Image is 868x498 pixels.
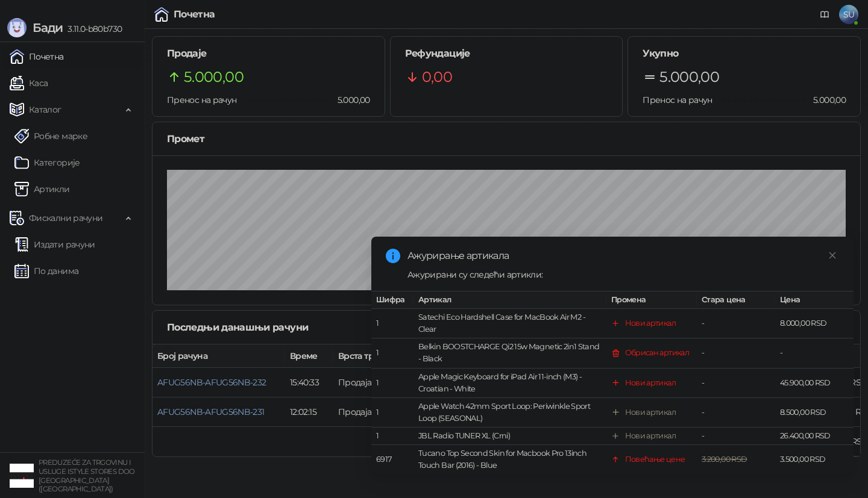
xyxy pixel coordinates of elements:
th: Број рачуна [153,344,285,368]
img: 64x64-companyLogo-77b92cf4-9946-4f36-9751-bf7bb5fd2c7d.png [10,464,34,488]
div: Нови артикал [625,376,676,388]
a: Категорије [14,151,80,175]
a: Каса [10,71,48,95]
a: Издати рачуни [14,232,95,257]
span: 5.000,00 [184,66,244,89]
td: 1 [371,428,414,445]
span: Фискални рачуни [29,206,102,230]
th: Шифра [371,291,414,309]
td: 1 [371,309,414,338]
td: Apple Watch 42mm Sport Loop: Periwinkle Sport Loop (SEASONAL) [414,397,606,427]
h5: Рефундације [405,46,608,61]
div: Последњи данашњи рачуни [167,320,380,335]
div: Обрисан артикал [625,347,689,359]
span: 5.000,00 [805,93,846,107]
td: 12:02:15 [285,397,333,427]
td: Продаја [333,368,424,397]
h5: Укупно [643,46,846,61]
td: 15:40:33 [285,368,333,397]
td: 26.400,00 RSD [775,428,854,445]
td: 8.500,00 RSD [775,397,854,427]
th: Цена [775,291,854,309]
td: - [697,397,775,427]
td: - [697,428,775,445]
td: - [697,309,775,338]
td: 1 [371,338,414,368]
button: AFUG56NB-AFUG56NB-232 [157,377,266,388]
div: Почетна [174,10,215,19]
div: Нови артикал [625,430,676,442]
span: 5.000,00 [659,66,719,89]
td: - [697,368,775,397]
td: - [775,338,854,368]
th: Врста трансакције [333,344,424,368]
td: 6917 [371,445,414,475]
a: ArtikliАртикли [14,177,70,201]
th: Време [285,344,333,368]
img: Logo [7,18,27,37]
button: AFUG56NB-AFUG56NB-231 [157,406,265,417]
td: 1 [371,397,414,427]
a: Close [826,249,839,262]
span: 3.200,00 RSD [702,455,747,464]
td: Tucano Top Second Skin for Macbook Pro 13inch Touch Bar (2016) - Blue [414,445,606,475]
div: Повећање цене [625,453,685,465]
th: Стара цена [697,291,775,309]
span: SU [839,5,858,24]
div: Нови артикал [625,406,676,419]
span: Бади [33,20,63,35]
td: 1 [371,368,414,397]
div: Нови артикал [625,317,676,329]
small: PREDUZEĆE ZA TRGOVINU I USLUGE ISTYLE STORES DOO [GEOGRAPHIC_DATA] ([GEOGRAPHIC_DATA]) [39,458,135,493]
span: Каталог [29,98,61,122]
td: Apple Magic Keyboard for iPad Air 11-inch (M3) - Croatian - White [414,368,606,397]
span: close [828,251,837,260]
h5: Продаје [167,46,370,61]
td: 3.500,00 RSD [775,445,854,475]
img: Artikli [14,182,29,196]
th: Артикал [414,291,606,309]
div: Промет [167,131,846,146]
td: JBL Radio TUNER XL (Crni) [414,428,606,445]
span: Пренос на рачун [167,95,236,105]
span: 3.11.0-b80b730 [63,23,122,34]
div: Ажурирање артикала [407,249,839,263]
td: Продаја [333,397,424,427]
div: Ажурирани су следећи артикли: [407,268,839,281]
a: Почетна [10,45,64,69]
td: Satechi Eco Hardshell Case for MacBook Air M2 - Clear [414,309,606,338]
a: Документација [815,5,834,24]
td: 45.900,00 RSD [775,368,854,397]
span: 0,00 [422,66,452,89]
th: Промена [606,291,697,309]
td: - [697,338,775,368]
span: 5.000,00 [329,93,370,107]
td: 8.000,00 RSD [775,309,854,338]
td: Belkin BOOSTCHARGE Qi2 15w Magnetic 2in1 Stand - Black [414,338,606,368]
span: Пренос на рачун [643,95,712,105]
a: По данима [14,259,78,283]
a: Робне марке [14,124,87,148]
span: info-circle [386,249,400,263]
